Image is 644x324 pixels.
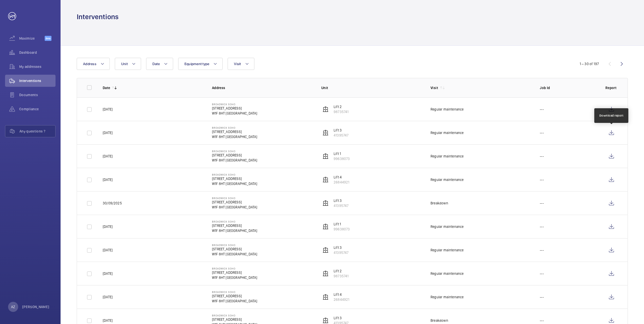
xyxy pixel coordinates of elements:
[540,271,544,276] p: ---
[103,318,113,323] p: [DATE]
[334,250,348,255] p: 41395747
[323,106,329,112] img: elevator.svg
[103,294,113,300] p: [DATE]
[103,248,113,253] p: [DATE]
[323,153,329,159] img: elevator.svg
[212,228,257,233] p: W1F 8HT [GEOGRAPHIC_DATA]
[234,62,241,66] span: Visit
[334,133,348,138] p: 41395747
[431,248,464,253] div: Regular maintenance
[540,224,544,229] p: ---
[11,304,15,309] p: AZ
[212,158,257,163] p: W1F 8HT [GEOGRAPHIC_DATA]
[212,299,257,304] p: W1F 8HT [GEOGRAPHIC_DATA]
[212,176,257,181] p: [STREET_ADDRESS]
[540,294,544,300] p: ---
[212,200,257,205] p: [STREET_ADDRESS]
[323,224,329,230] img: elevator.svg
[212,173,257,176] p: Broadwick Soho
[212,150,257,153] p: Broadwick Soho
[19,50,56,55] span: Dashboard
[431,271,464,276] div: Regular maintenance
[540,107,544,112] p: ---
[228,58,254,70] button: Visit
[334,198,348,203] p: Lift 3
[431,318,448,323] div: Breakdown
[334,128,348,133] p: Lift 3
[103,224,113,229] p: [DATE]
[431,154,464,159] div: Regular maintenance
[540,177,544,182] p: ---
[431,130,464,135] div: Regular maintenance
[19,78,56,83] span: Interventions
[103,130,113,135] p: [DATE]
[152,62,160,66] span: Date
[178,58,223,70] button: Equipment type
[605,85,618,90] p: Report
[212,223,257,228] p: [STREET_ADDRESS]
[212,106,257,111] p: [STREET_ADDRESS]
[19,129,55,134] span: Any questions ?
[115,58,141,70] button: Unit
[321,85,422,90] p: Unit
[77,12,119,21] h1: Interventions
[334,315,348,320] p: Lift 3
[212,153,257,158] p: [STREET_ADDRESS]
[334,151,350,156] p: Lift 1
[45,36,51,41] span: Beta
[431,224,464,229] div: Regular maintenance
[212,220,257,223] p: Broadwick Soho
[323,317,329,323] img: elevator.svg
[334,222,350,227] p: Lift 1
[334,109,348,114] p: 98735741
[540,248,544,253] p: ---
[334,203,348,208] p: 41395747
[334,104,348,109] p: Lift 2
[212,126,257,129] p: Broadwick Soho
[212,134,257,139] p: W1F 8HT [GEOGRAPHIC_DATA]
[103,107,113,112] p: [DATE]
[334,227,350,232] p: 99638073
[212,181,257,186] p: W1F 8HT [GEOGRAPHIC_DATA]
[212,111,257,116] p: W1F 8HT [GEOGRAPHIC_DATA]
[103,85,110,90] p: Date
[323,294,329,300] img: elevator.svg
[599,113,624,118] div: Download report
[540,154,544,159] p: ---
[121,62,128,66] span: Unit
[22,304,49,309] p: [PERSON_NAME]
[540,318,544,323] p: ---
[431,85,438,90] p: Visit
[212,205,257,210] p: W1F 8HT [GEOGRAPHIC_DATA]
[431,177,464,182] div: Regular maintenance
[580,61,599,66] div: 1 – 30 of 197
[323,271,329,277] img: elevator.svg
[323,130,329,136] img: elevator.svg
[19,106,56,112] span: Compliance
[212,293,257,299] p: [STREET_ADDRESS]
[212,270,257,275] p: [STREET_ADDRESS]
[334,268,348,274] p: Lift 2
[146,58,173,70] button: Date
[212,197,257,200] p: Broadwick Soho
[323,177,329,183] img: elevator.svg
[83,62,96,66] span: Address
[334,175,349,180] p: Lift 4
[334,274,348,279] p: 98735741
[19,64,56,69] span: My addresses
[212,317,257,322] p: [STREET_ADDRESS]
[334,180,349,185] p: 26844921
[212,290,257,293] p: Broadwick Soho
[540,130,544,135] p: ---
[334,245,348,250] p: Lift 3
[212,314,257,317] p: Broadwick Soho
[334,297,349,302] p: 26844921
[540,201,544,206] p: ---
[19,36,45,41] span: Maximize
[212,244,257,247] p: Broadwick Soho
[212,247,257,252] p: [STREET_ADDRESS]
[212,275,257,280] p: W1F 8HT [GEOGRAPHIC_DATA]
[103,154,113,159] p: [DATE]
[212,267,257,270] p: Broadwick Soho
[184,62,209,66] span: Equipment type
